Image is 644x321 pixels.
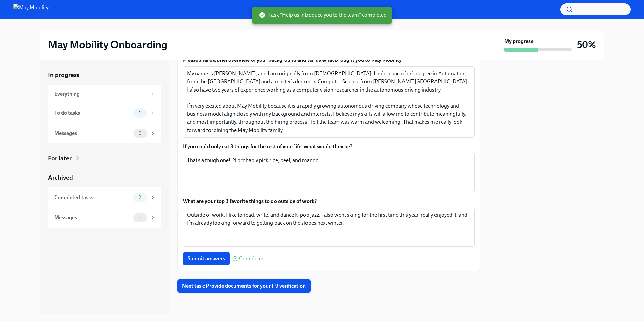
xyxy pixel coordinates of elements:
div: Messages [54,214,131,221]
a: Messages0 [48,123,161,143]
a: Completed tasks2 [48,187,161,208]
span: 0 [134,131,146,136]
span: Next task : Provide documents for your I-9 verification [182,283,306,289]
span: Task "Help us introduce you to the team" completed [259,11,387,19]
textarea: Outside of work, I like to read, write, and dance K-pop jazz. I also went skiing for the first ti... [187,211,471,243]
div: Completed tasks [54,194,131,201]
span: Completed [239,256,265,261]
a: Archived [48,173,161,182]
div: Everything [54,90,147,98]
span: 1 [135,215,145,220]
div: To do tasks [54,109,131,117]
a: Messages1 [48,208,161,228]
button: Next task:Provide documents for your I-9 verification [177,279,311,293]
textarea: My name is [PERSON_NAME], and I am originally from [DEMOGRAPHIC_DATA]. I hold a bachelor’s degree... [187,70,471,134]
label: What are your top 3 favorite things to do outside of work? [183,198,475,205]
h3: 50% [577,39,596,51]
textarea: That’s a tough one! I’d probably pick rice, beef, and mango. [187,156,471,189]
img: May Mobility [13,4,49,15]
span: 1 [135,110,145,115]
div: For later [48,154,72,163]
a: In progress [48,71,161,79]
div: Messages [54,130,131,137]
strong: My progress [504,38,533,45]
a: For later [48,154,161,163]
label: Please share a brief overview of your background and tell us what brought you to May Mobility [183,56,475,64]
h2: May Mobility Onboarding [48,38,167,51]
span: Submit answers [188,255,225,262]
span: 2 [135,195,145,200]
a: Everything [48,85,161,103]
button: Submit answers [183,252,230,265]
label: If you could only eat 3 things for the rest of your life, what would they be? [183,143,475,150]
a: To do tasks1 [48,103,161,123]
